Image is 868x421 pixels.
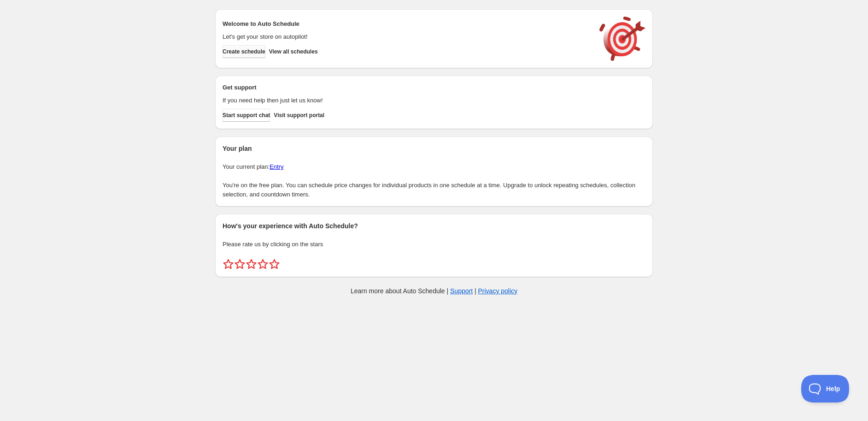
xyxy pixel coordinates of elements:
p: You're on the free plan. You can schedule price changes for individual products in one schedule a... [223,181,645,199]
iframe: Toggle Customer Support [801,375,850,403]
h2: How's your experience with Auto Schedule? [223,221,645,231]
span: Create schedule [223,48,265,55]
p: Please rate us by clicking on the stars [223,240,645,249]
h2: Get support [223,83,590,92]
p: Let's get your store on autopilot! [223,32,590,42]
p: If you need help then just let us know! [223,96,590,105]
a: Start support chat [223,109,270,122]
span: View all schedules [269,48,318,55]
p: Your current plan: [223,162,645,172]
a: Support [450,287,473,295]
a: Visit support portal [274,109,324,122]
span: Visit support portal [274,112,324,119]
h2: Your plan [223,144,645,153]
p: Learn more about Auto Schedule | | [351,286,517,296]
a: Entry [270,163,283,170]
button: Create schedule [223,45,265,58]
h2: Welcome to Auto Schedule [223,19,590,29]
span: Start support chat [223,112,270,119]
button: View all schedules [269,45,318,58]
a: Privacy policy [478,287,518,295]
